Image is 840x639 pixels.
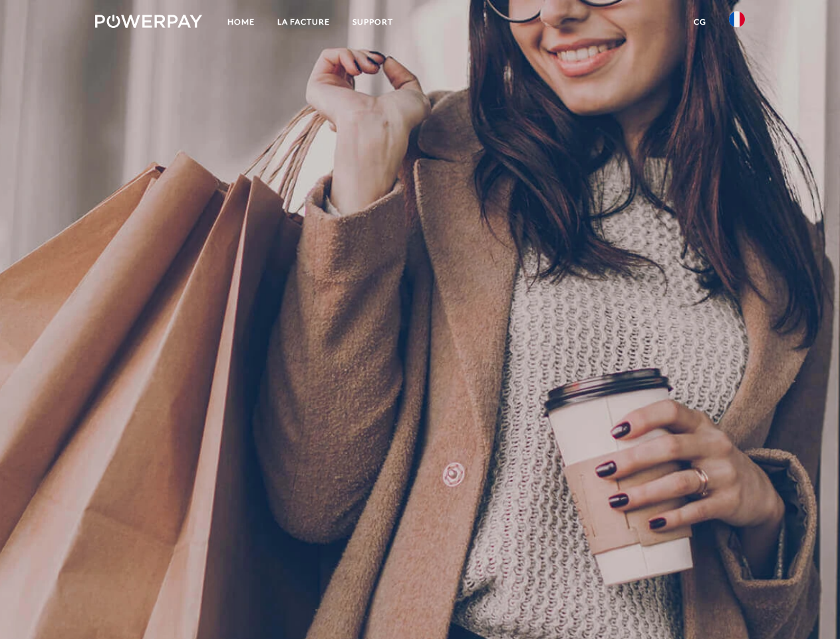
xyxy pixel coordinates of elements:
[216,10,266,34] a: Home
[341,10,404,34] a: Support
[729,11,745,27] img: fr
[95,15,202,28] img: logo-powerpay-white.svg
[266,10,341,34] a: LA FACTURE
[682,10,718,34] a: CG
